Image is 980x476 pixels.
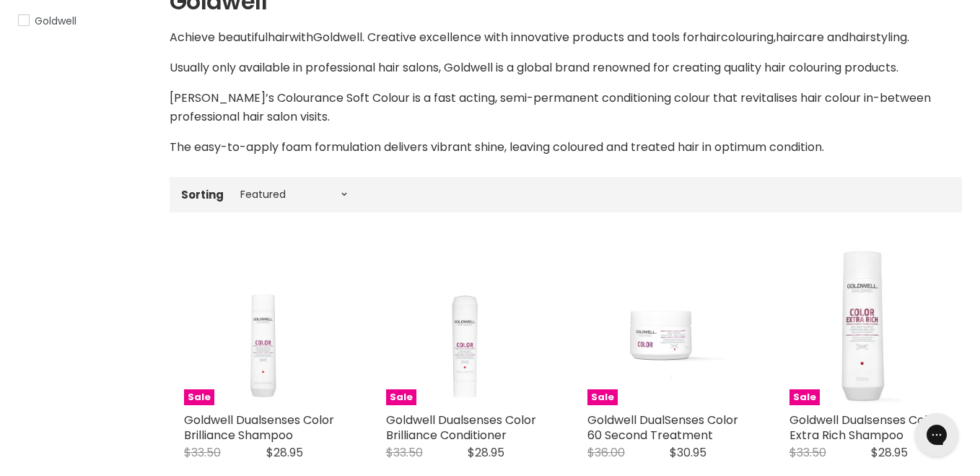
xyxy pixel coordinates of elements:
a: Goldwell Dualsenses Color Extra Rich Shampoo Goldwell Dualsenses Color Extra Rich Shampoo Sale [789,247,948,406]
span: styling. [870,29,909,46]
span: $28.95 [266,444,303,461]
a: Goldwell [18,13,152,29]
span: $36.00 [587,444,625,461]
span: . Creative excellence with innovative products and tools for [362,29,699,46]
span: Sale [386,389,416,406]
img: Goldwell Dualsenses Color Brilliance Conditioner [386,247,545,406]
p: The easy-to-apply foam formulation delivers vibrant shine, leaving coloured and treated hair in o... [170,138,962,157]
img: Goldwell Dualsenses Color Brilliance Shampoo [184,247,343,406]
a: Goldwell DualSenses Color 60 Second Treatment [587,412,738,443]
img: Goldwell DualSenses Color 60 Second Treatment [587,247,746,406]
span: Sale [587,389,618,406]
span: $28.95 [871,444,908,461]
span: with [289,29,313,46]
span: Achieve beautiful [170,29,268,46]
p: [PERSON_NAME]’s Colourance Soft Colour is a fast acting, semi-permanent conditioning colour that ... [170,89,962,126]
p: hair Goldwell hair hair hair [170,28,962,47]
span: care and [797,29,849,46]
img: Goldwell Dualsenses Color Extra Rich Shampoo [789,247,948,406]
a: Goldwell Dualsenses Color Brilliance Shampoo Goldwell Dualsenses Color Brilliance Shampoo Sale [184,247,343,406]
span: $30.95 [670,444,706,461]
a: Goldwell DualSenses Color 60 Second Treatment Sale [587,247,746,406]
label: Sorting [181,189,224,201]
span: $33.50 [386,444,423,461]
span: $33.50 [789,444,826,461]
span: $28.95 [468,444,504,461]
p: Usually only available in professional hair salons, Goldwell is a global brand renowned for creat... [170,59,962,77]
span: Sale [184,389,214,406]
a: Goldwell Dualsenses Color Brilliance Shampoo [184,412,334,443]
a: Goldwell Dualsenses Color Brilliance Conditioner [386,412,536,443]
span: Goldwell [35,14,76,28]
iframe: Gorgias live chat messenger [908,408,966,462]
a: Goldwell Dualsenses Color Extra Rich Shampoo [789,412,940,443]
span: colouring, [721,29,776,46]
span: $33.50 [184,444,221,461]
span: Sale [789,389,820,406]
a: Goldwell Dualsenses Color Brilliance Conditioner Goldwell Dualsenses Color Brilliance Conditioner... [386,247,545,406]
